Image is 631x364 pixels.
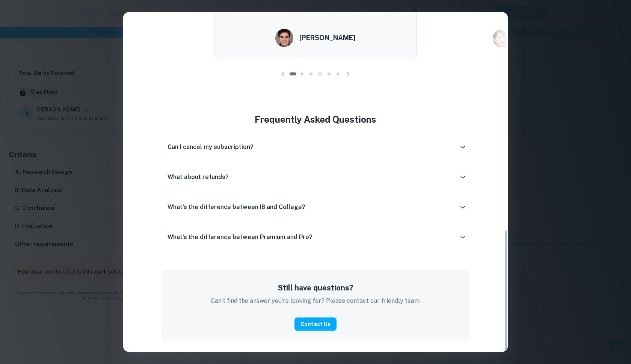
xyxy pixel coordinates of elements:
a: Contact Us [294,320,337,327]
button: Contact Us [294,317,337,331]
p: Can’t find the answer you’re looking for? Please contact our friendly team. [174,296,457,305]
h6: What's the difference between IB and College? [168,203,305,212]
h5: Still have questions? [174,282,457,293]
h4: Frequently Asked Questions [162,113,469,126]
img: Carlos [275,29,293,47]
div: What's the difference between IB and College? [162,198,469,216]
div: What's the difference between Premium and Pro? [162,228,469,246]
h6: [PERSON_NAME] [299,33,356,43]
div: Can I cancel my subscription? [162,138,469,156]
h6: Can I cancel my subscription? [168,143,254,152]
div: What about refunds? [162,168,469,186]
h6: What about refunds? [168,173,229,182]
h6: What's the difference between Premium and Pro? [168,233,312,242]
